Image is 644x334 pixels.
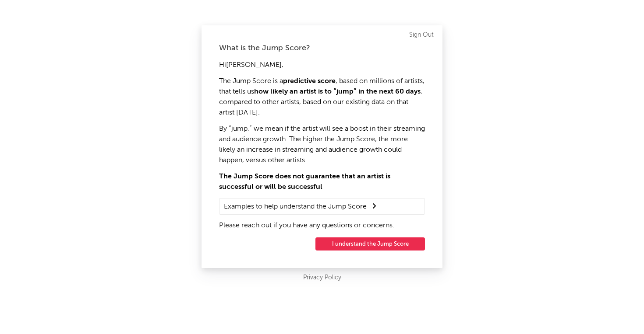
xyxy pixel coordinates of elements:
p: Hi [PERSON_NAME] , [219,60,425,70]
summary: Examples to help understand the Jump Score [224,201,420,212]
button: I understand the Jump Score [315,237,425,250]
p: The Jump Score is a , based on millions of artists, that tells us , compared to other artists, ba... [219,76,425,118]
p: Please reach out if you have any questions or concerns. [219,220,425,231]
strong: how likely an artist is to “jump” in the next 60 days [254,88,421,95]
a: Sign Out [409,30,434,40]
strong: The Jump Score does not guarantee that an artist is successful or will be successful [219,173,390,191]
p: By “jump,” we mean if the artist will see a boost in their streaming and audience growth. The hig... [219,124,425,166]
div: What is the Jump Score? [219,43,425,53]
strong: predictive score [283,78,336,85]
a: Privacy Policy [303,272,341,283]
